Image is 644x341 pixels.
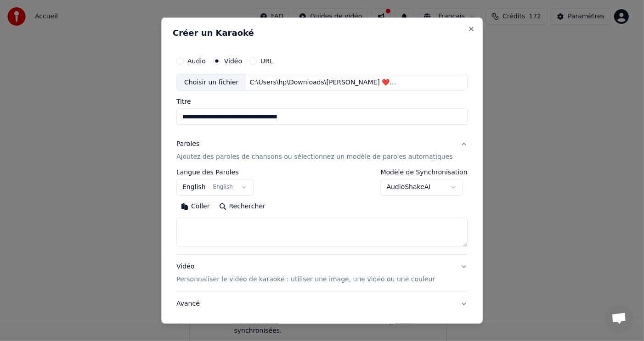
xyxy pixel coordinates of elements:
[176,262,435,284] div: Vidéo
[187,57,206,64] label: Audio
[176,199,215,214] button: Coller
[176,132,468,169] button: ParolesAjoutez des paroles de chansons ou sélectionnez un modèle de paroles automatiques
[176,140,199,149] div: Paroles
[177,74,246,90] div: Choisir un fichier
[176,275,435,284] p: Personnaliser le vidéo de karaoké : utiliser une image, une vidéo ou une couleur
[224,57,242,64] label: Vidéo
[176,292,468,316] button: Avancé
[173,28,471,37] h2: Créer un Karaoké
[260,57,273,64] label: URL
[381,169,468,175] label: Modèle de Synchronisation
[176,98,468,105] label: Titre
[176,255,468,291] button: VidéoPersonnaliser le vidéo de karaoké : utiliser une image, une vidéo ou une couleur
[246,78,402,87] div: C:\Users\hp\Downloads\[PERSON_NAME] ❤️❤️ LE VRAI SOLEIL❤️❤️.mp4
[176,169,254,175] label: Langue des Paroles
[176,152,453,162] p: Ajoutez des paroles de chansons ou sélectionnez un modèle de paroles automatiques
[176,169,468,254] div: ParolesAjoutez des paroles de chansons ou sélectionnez un modèle de paroles automatiques
[215,199,270,214] button: Rechercher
